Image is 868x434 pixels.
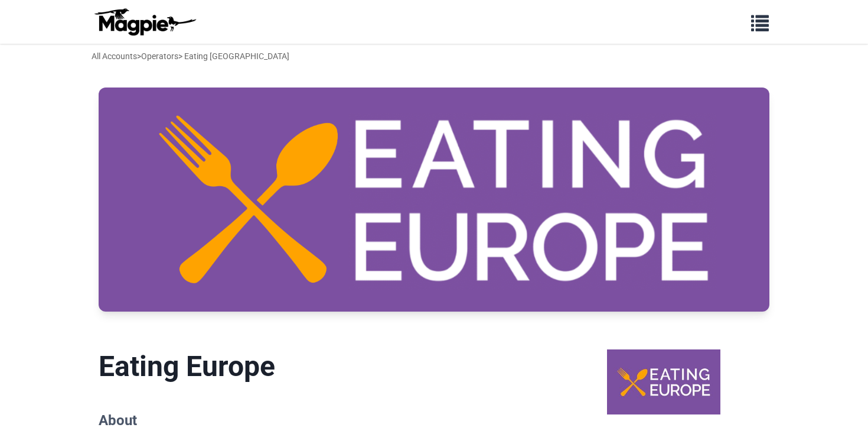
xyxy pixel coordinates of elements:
[99,349,540,384] h1: Eating Europe
[92,50,289,63] div: > > Eating [GEOGRAPHIC_DATA]
[141,51,178,61] a: Operators
[607,349,720,414] img: Eating Europe logo
[99,88,769,312] img: Eating Europe banner
[99,412,540,429] h2: About
[92,8,198,36] img: logo-ab69f6fb50320c5b225c76a69d11143b.png
[92,51,137,61] a: All Accounts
